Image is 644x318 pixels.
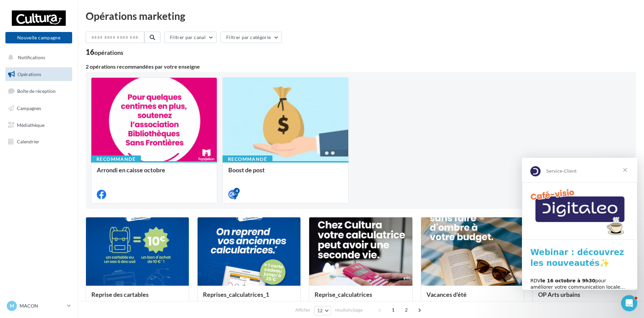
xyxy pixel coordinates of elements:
span: M [10,303,14,309]
a: M MACON [5,299,72,312]
div: RDV pour améliorer votre communication locale… et attirer plus de clients ! [8,120,107,140]
button: Notifications [4,50,71,65]
button: Nouvelle campagne [5,32,72,43]
div: Reprise des cartables [91,291,183,305]
div: 2 opérations recommandées par votre enseigne [86,64,636,69]
span: Boîte de réception [17,88,56,94]
div: Arrondi en caisse octobre [97,167,211,180]
span: 2 [401,305,412,315]
button: Filtrer par catégorie [221,32,282,43]
div: Opérations marketing [86,11,636,21]
span: Opérations [18,71,41,77]
div: Reprises_calculatrices_1 [203,291,295,305]
div: Recommandé [91,155,141,163]
span: Afficher [295,307,311,313]
p: MACON [20,303,64,309]
button: Filtrer par canal [164,32,217,43]
span: résultats/page [335,307,363,313]
div: OP Arts urbains [538,291,630,305]
span: 1 [388,305,399,315]
div: 4 [234,188,240,194]
span: Notifications [18,55,45,60]
div: Recommandé [223,155,272,163]
span: 12 [317,308,323,313]
div: Boost de post [228,167,343,180]
div: Vacances d'été [427,291,519,305]
b: le 16 octobre à 9h30 [19,120,74,126]
a: Médiathèque [4,118,74,132]
a: Boîte de réception [4,84,74,98]
button: 12 [314,306,331,315]
a: Calendrier [4,135,74,149]
div: opérations [94,49,123,56]
div: 16 [86,48,123,56]
a: Campagnes [4,101,74,115]
iframe: Intercom live chat [621,295,637,311]
iframe: Intercom live chat message [522,158,637,290]
span: Campagnes [17,105,41,111]
span: Médiathèque [17,122,45,128]
a: Opérations [4,67,74,81]
span: Calendrier [17,139,39,144]
div: Reprise_calculatrices [315,291,407,305]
